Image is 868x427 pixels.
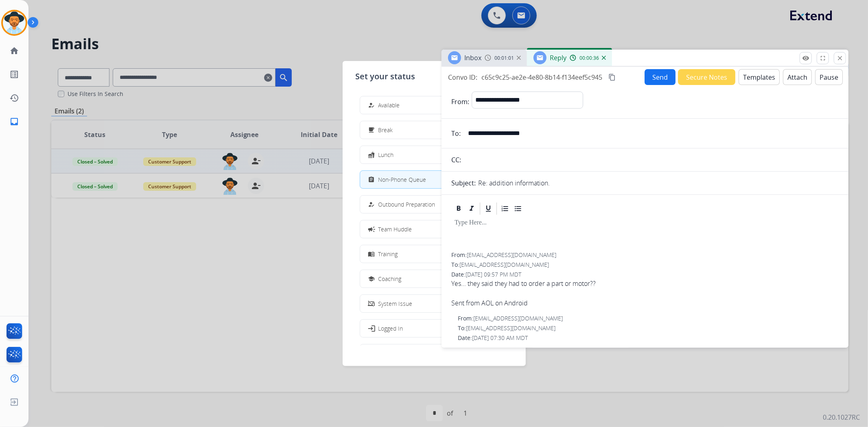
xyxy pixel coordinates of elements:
span: [DATE] 07:30 AM MDT [472,334,528,342]
span: Coaching [378,274,402,283]
mat-icon: fastfood [368,151,375,158]
mat-icon: campaign [367,225,375,233]
mat-icon: history [9,93,19,103]
span: [EMAIL_ADDRESS][DOMAIN_NAME] [467,251,556,259]
span: Non-Phone Queue [378,175,426,184]
p: From: [451,97,469,107]
span: [EMAIL_ADDRESS][DOMAIN_NAME] [473,314,563,322]
button: Training [360,245,508,263]
button: Secure Notes [678,69,735,85]
span: [EMAIL_ADDRESS][DOMAIN_NAME] [459,261,549,268]
div: Date: [458,334,839,342]
mat-icon: list_alt [9,70,19,79]
img: avatar [3,11,26,34]
mat-icon: menu_book [368,251,375,257]
mat-icon: content_copy [608,74,616,81]
div: Bold [453,203,465,215]
p: Subject: [451,178,476,188]
div: Ordered List [499,203,511,215]
span: 00:01:01 [494,55,514,61]
div: From: [451,251,839,259]
mat-icon: phonelink_off [368,300,375,307]
div: To: [458,324,839,332]
button: Non-Phone Queue [360,171,508,188]
button: Pause [815,69,843,85]
span: Yes... they said they had to order a part or motor?? [451,279,839,308]
p: Re: addition information. [478,178,550,188]
span: Outbound Preparation [378,200,435,209]
p: To: [451,129,461,138]
span: Break [378,126,393,134]
mat-icon: assignment [368,176,375,183]
p: 0.20.1027RC [823,412,860,422]
p: Convo ID: [448,72,477,82]
button: Team Huddle [360,220,508,238]
mat-icon: home [9,46,19,56]
button: Lunch [360,146,508,163]
div: To: [451,261,839,269]
div: Underline [482,203,494,215]
button: Offline [360,344,508,362]
p: CC: [451,155,461,165]
a: Sent from AOL on Android [451,298,528,307]
button: System Issue [360,295,508,312]
mat-icon: fullscreen [819,54,826,62]
mat-icon: close [836,54,844,62]
div: From: [458,314,839,322]
span: Set your status [356,71,415,82]
span: [EMAIL_ADDRESS][DOMAIN_NAME] [466,324,555,332]
span: Reply [550,53,566,62]
span: [DATE] 09:57 PM MDT [466,270,521,278]
button: Templates [739,69,780,85]
span: Inbox [464,53,481,62]
mat-icon: remove_red_eye [802,54,809,62]
span: 00:00:36 [579,55,599,61]
mat-icon: school [368,275,375,282]
div: Italic [466,203,478,215]
mat-icon: how_to_reg [368,201,375,208]
button: Logged In [360,320,508,337]
mat-icon: inbox [9,117,19,126]
button: Available [360,96,508,114]
button: Send [645,69,676,85]
div: Bullet List [512,203,524,215]
span: System Issue [378,299,413,308]
span: Available [378,101,400,109]
button: Break [360,121,508,139]
button: Outbound Preparation [360,196,508,213]
mat-icon: login [367,324,375,332]
span: Lunch [378,150,394,159]
img: extend.png [533,346,629,378]
span: c65c9c25-ae2e-4e80-8b14-f134eef5c945 [481,73,602,82]
span: Logged In [378,324,403,333]
button: Attach [783,69,812,85]
mat-icon: how_to_reg [368,102,375,109]
button: Coaching [360,270,508,288]
div: Date: [451,270,839,279]
span: Training [378,250,398,258]
span: Team Huddle [378,225,412,233]
mat-icon: free_breakfast [368,126,375,133]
